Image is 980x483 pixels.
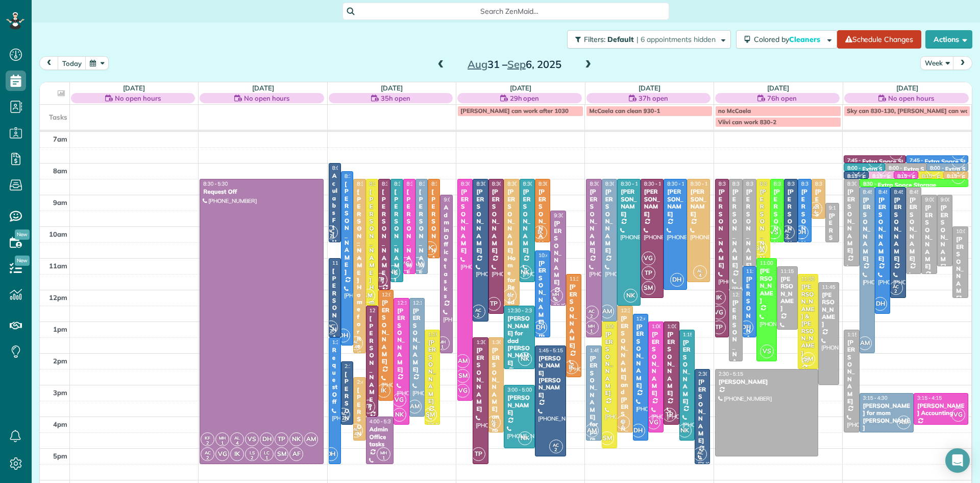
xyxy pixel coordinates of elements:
span: DH [740,320,753,334]
span: NK [289,432,303,446]
div: [PERSON_NAME] [759,267,774,304]
span: Sky can 830-130, [PERSON_NAME] can work [847,107,974,114]
div: [PERSON_NAME] [732,188,740,269]
span: AC [553,442,559,448]
span: NK [393,408,406,422]
span: MH [552,291,559,297]
span: AM [456,354,470,368]
span: 8:30 - 12:30 [507,180,535,187]
div: [PERSON_NAME] [847,188,856,254]
span: 8:30 - 1:30 [590,180,614,187]
span: 9:15 - 10:30 [829,204,856,211]
span: MH [380,450,387,455]
span: 12:00 - 2:15 [732,291,760,298]
span: LS [250,450,255,455]
span: 8:30 - 12:30 [621,180,648,187]
span: SM [801,352,815,366]
span: KF [205,435,210,441]
span: Aug [468,58,487,71]
span: VG [456,384,470,398]
span: 11:30 - 2:30 [801,275,829,282]
span: IK [712,291,726,305]
span: AC [328,228,334,234]
span: 8:30 - 11:00 [760,180,788,187]
span: 9:30 - 12:30 [554,212,581,219]
span: DH [336,329,350,342]
a: [DATE] [510,84,532,92]
small: 2 [337,413,350,423]
span: Viivi can work 830-2 [718,118,776,126]
span: TP [275,432,288,446]
span: McCaela can clean 930-1 [589,107,660,114]
span: 8:30 - 11:30 [407,180,434,187]
small: 2 [550,445,562,455]
small: 2 [877,168,890,178]
span: VG [712,306,726,319]
small: 4 [231,439,243,448]
div: [PERSON_NAME] [667,188,684,218]
small: 2 [890,287,902,296]
div: [PERSON_NAME] [369,315,375,410]
span: IK [230,447,244,461]
a: Filters: Default | 6 appointments hidden [562,30,731,49]
span: VG [642,251,655,265]
span: 8:45 - 2:00 [863,189,888,195]
span: 12:15 - 4:15 [397,300,425,306]
div: Extra Space Storage [912,174,970,181]
span: VG [951,408,965,422]
span: 12:45 - 4:45 [636,315,664,322]
span: 8:45 - 12:45 [878,189,906,195]
small: 1 [216,439,229,448]
div: [PERSON_NAME] [940,204,949,270]
span: 12:15 - 4:00 [413,300,440,306]
button: Colored byCleaners [736,30,837,49]
div: [PERSON_NAME] [569,283,578,349]
span: 8:00 - 10:30 [332,165,360,171]
div: [PERSON_NAME] [773,188,781,269]
button: Actions [925,30,972,49]
span: 10:45 - 1:30 [538,252,566,259]
small: 4 [350,429,362,439]
span: AC [893,284,899,289]
span: 1:30 - 5:30 [476,339,501,346]
span: AC [697,450,703,455]
div: [PERSON_NAME] [620,188,638,218]
span: AL [353,339,359,344]
span: 8:30 - 2:00 [357,180,381,187]
span: 8:30 - 12:00 [732,180,760,187]
div: [PERSON_NAME] [356,386,362,482]
div: [PERSON_NAME] [847,339,856,405]
div: [PERSON_NAME] [787,188,795,269]
span: 8:30 - 11:00 [431,180,459,187]
small: 4 [487,422,500,431]
div: [PERSON_NAME] [682,339,692,405]
span: AL [353,426,359,432]
span: 2:15 - 4:15 [345,363,369,370]
div: [PERSON_NAME] [538,188,547,254]
div: [PERSON_NAME] [746,188,753,269]
span: 2:30 - 5:15 [719,371,743,377]
small: 2 [201,453,214,463]
span: [PERSON_NAME] can work after 1030 [460,107,569,114]
span: Filters: [584,35,605,44]
span: 1:45 - 5:15 [538,347,563,354]
span: AC [205,450,211,455]
small: 1 [550,295,562,305]
span: 11:00 - 2:15 [760,260,788,266]
span: TP [663,408,676,422]
span: 1:15 - 4:45 [683,331,707,338]
div: [PERSON_NAME] [821,291,836,328]
div: [PERSON_NAME] & [PERSON_NAME] [394,188,400,386]
span: VS [760,344,774,358]
span: 1:15 - 4:15 [428,331,453,338]
span: 8:30 - 12:30 [370,180,397,187]
span: no McCaela [718,107,751,114]
span: SM [361,289,375,303]
span: 8:30 - 1:00 [605,180,630,187]
span: AM [408,400,422,413]
span: SM [600,431,614,445]
span: 3:15 - 4:30 [863,395,888,401]
span: DH [324,447,338,461]
div: [PERSON_NAME] [344,371,350,466]
div: [PERSON_NAME] [476,188,485,254]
